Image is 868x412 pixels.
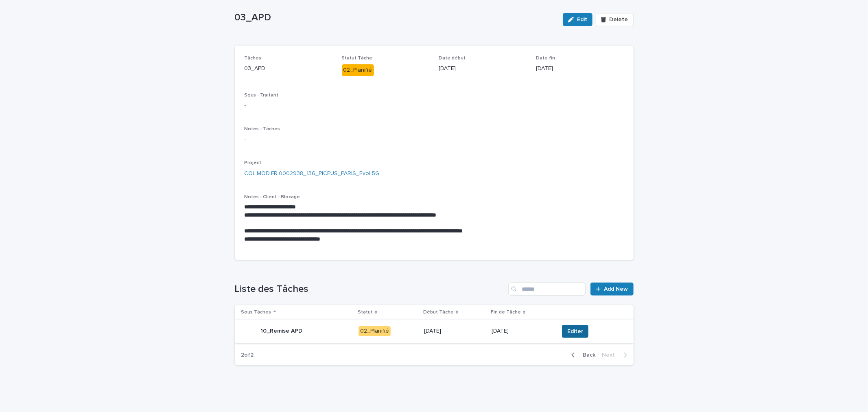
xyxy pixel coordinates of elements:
p: 03_APD [235,12,557,24]
span: Notes - Client - Blocage [245,195,300,199]
span: Next [602,352,620,358]
button: Delete [596,13,633,26]
input: Search [508,283,586,296]
span: Editer [567,327,583,335]
button: Next [599,351,634,359]
p: - [245,101,624,110]
span: Edit [577,17,587,22]
span: Date début [439,56,466,61]
span: Tâches [245,56,262,61]
a: Add New [590,283,633,296]
h1: Liste des Tâches [235,283,505,295]
span: Sous - Traitant [245,93,279,98]
a: COL.MOD.FR.0002938_136_PICPUS_PARIS_Evol 5G [245,169,380,178]
p: 03_APD [245,64,332,73]
p: 10_Remise APD [261,328,303,335]
span: Back [578,352,596,358]
div: 02_Planifié [342,64,374,76]
span: Notes - Tâches [245,127,280,131]
p: [DATE] [536,64,624,73]
div: 02_Planifié [359,326,391,336]
p: - [245,136,624,144]
span: Date fin [536,56,555,61]
p: Début Tâche [423,308,454,317]
p: 2 of 2 [235,345,260,365]
span: Delete [610,17,628,22]
p: Sous Tâches [241,308,271,317]
p: [DATE] [424,328,485,335]
button: Back [565,351,599,359]
p: Fin de Tâche [491,308,521,317]
p: Statut [358,308,373,317]
span: Add New [604,286,628,292]
button: Editer [562,325,588,338]
button: Edit [563,13,593,26]
span: Statut Tâche [342,56,373,61]
span: Project [245,160,262,165]
p: [DATE] [492,328,552,335]
tr: 10_Remise APD02_Planifié[DATE][DATE]Editer [235,320,634,343]
p: [DATE] [439,64,527,73]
